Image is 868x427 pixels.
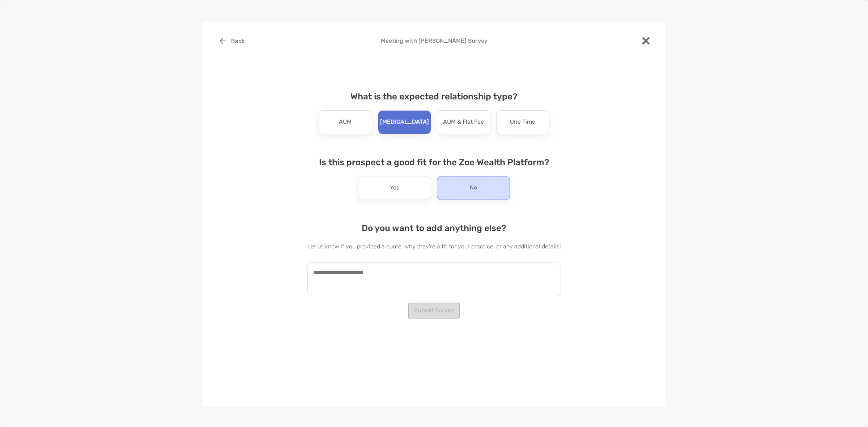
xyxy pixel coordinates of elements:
[220,38,226,44] img: button icon
[470,182,477,194] p: No
[214,33,250,49] button: Back
[510,116,535,128] p: One Time
[380,116,429,128] p: [MEDICAL_DATA]
[307,242,561,251] p: Let us know if you provided a quote, why they're a fit for your practice, or any additional details!
[390,182,399,194] p: Yes
[307,223,561,233] h4: Do you want to add anything else?
[307,157,561,167] h4: Is this prospect a good fit for the Zoe Wealth Platform?
[307,91,561,102] h4: What is the expected relationship type?
[642,37,650,44] img: close modal
[443,116,484,128] p: AUM & Flat Fee
[214,37,654,44] h4: Meeting with [PERSON_NAME] Survey
[339,116,352,128] p: AUM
